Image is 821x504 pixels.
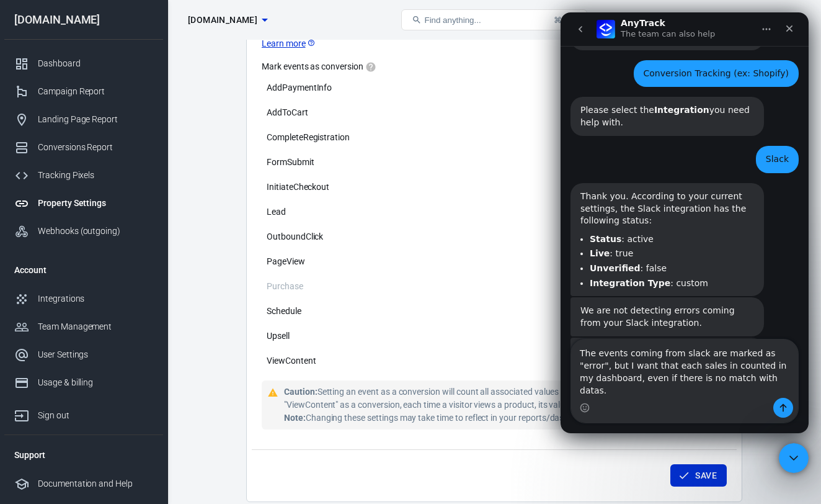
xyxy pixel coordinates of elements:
[424,16,481,25] span: Find anything...
[38,113,153,126] div: Landing Page Report
[4,440,163,470] li: Support
[262,37,316,50] a: Learn more
[38,477,153,490] div: Documentation and Help
[188,12,257,28] span: selfmadeprogram.com
[4,106,163,133] a: Landing Page Report
[267,131,350,144] span: CompleteRegistration
[779,443,809,473] iframe: Intercom live chat
[38,348,153,361] div: User Settings
[4,217,163,245] a: Webhooks (outgoing)
[267,81,332,94] span: AddPaymentInfo
[781,5,811,35] a: Sign out
[267,330,290,343] span: Upsell
[38,225,153,238] div: Webhooks (outgoing)
[38,409,153,422] div: Sign out
[284,413,306,423] strong: Note:
[267,280,303,293] span: Purchase
[267,230,323,243] span: OutboundClick
[38,320,153,333] div: Team Management
[262,60,727,73] label: Mark events as conversion
[4,397,163,430] a: Sign out
[284,385,722,425] div: Setting an event as a conversion will count all associated values as revenue. For example, if you...
[38,85,153,98] div: Campaign Report
[554,16,577,25] div: ⌘ + K
[267,205,286,218] span: Lead
[4,133,163,161] a: Conversions Report
[38,169,153,182] div: Tracking Pixels
[365,61,376,73] svg: Enable toggles for events you want to track as conversions, such as purchases. These are key acti...
[267,255,305,268] span: PageView
[4,50,163,78] a: Dashboard
[267,156,314,169] span: FormSubmit
[38,376,153,389] div: Usage & billing
[38,197,153,210] div: Property Settings
[670,464,727,487] button: Save
[561,12,809,433] iframe: Intercom live chat
[401,9,587,30] button: Find anything...⌘ + K
[267,106,308,119] span: AddToCart
[267,305,301,318] span: Schedule
[38,292,153,305] div: Integrations
[4,161,163,189] a: Tracking Pixels
[4,14,163,25] div: [DOMAIN_NAME]
[38,57,153,70] div: Dashboard
[4,341,163,369] a: User Settings
[4,313,163,341] a: Team Management
[284,387,317,397] strong: Caution:
[4,285,163,313] a: Integrations
[4,255,163,285] li: Account
[4,189,163,217] a: Property Settings
[4,78,163,106] a: Campaign Report
[4,369,163,397] a: Usage & billing
[38,141,153,154] div: Conversions Report
[267,181,329,194] span: InitiateCheckout
[267,354,316,367] span: ViewContent
[183,9,272,32] button: [DOMAIN_NAME]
